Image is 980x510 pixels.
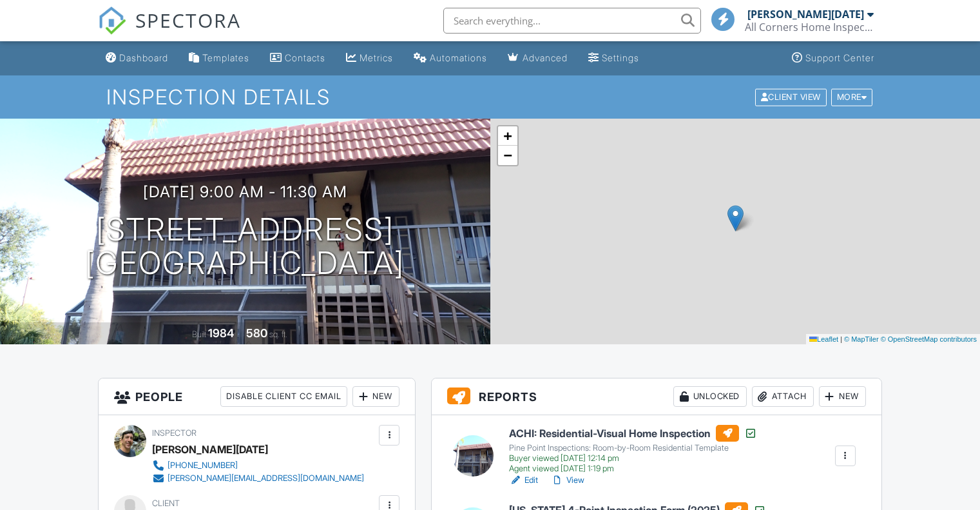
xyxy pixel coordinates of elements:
div: Advanced [523,52,568,63]
a: Support Center [787,46,879,70]
img: Marker [727,205,744,231]
a: Automations (Basic) [408,46,492,70]
div: Pine Point Inspections: Room-by-Room Residential Template [509,443,757,453]
a: [PHONE_NUMBER] [152,459,364,472]
a: Advanced [503,46,573,70]
input: Search everything... [443,8,701,34]
div: 1984 [208,326,234,340]
div: More [831,88,873,106]
a: Metrics [341,46,398,70]
div: Disable Client CC Email [220,386,347,407]
a: Client View [754,92,830,101]
div: Attach [752,386,814,407]
div: Contacts [285,52,325,63]
div: Settings [602,52,639,63]
a: Contacts [265,46,331,70]
div: Dashboard [119,52,168,63]
a: Settings [583,46,644,70]
h6: ACHI: Residential-Visual Home Inspection [509,425,757,442]
span: | [840,335,842,343]
a: View [551,474,584,487]
h1: [STREET_ADDRESS] [GEOGRAPHIC_DATA] [85,213,405,281]
a: Leaflet [809,335,838,343]
a: Dashboard [101,46,173,70]
span: SPECTORA [135,6,241,34]
h3: Reports [432,378,881,415]
a: Templates [184,46,255,70]
span: Built [192,329,206,339]
a: ACHI: Residential-Visual Home Inspection Pine Point Inspections: Room-by-Room Residential Templat... [509,425,757,474]
span: Inspector [152,428,197,438]
div: All Corners Home Inspections [745,21,874,34]
div: Support Center [805,52,874,63]
div: Templates [202,52,249,63]
div: Unlocked [673,386,747,407]
a: [PERSON_NAME][EMAIL_ADDRESS][DOMAIN_NAME] [152,472,364,485]
h3: People [99,378,415,415]
a: © MapTiler [844,335,879,343]
a: Zoom in [498,126,517,146]
div: [PERSON_NAME][DATE] [747,8,864,21]
div: [PERSON_NAME][EMAIL_ADDRESS][DOMAIN_NAME] [168,473,364,484]
div: Buyer viewed [DATE] 12:14 pm [509,453,757,464]
div: New [819,386,866,407]
img: The Best Home Inspection Software - Spectora [98,6,126,35]
span: sq. ft. [269,329,287,339]
div: Automations [430,52,487,63]
span: − [503,147,512,163]
a: Zoom out [498,146,517,165]
div: 580 [246,326,267,340]
div: [PERSON_NAME][DATE] [152,440,268,459]
a: SPECTORA [98,17,241,44]
a: Edit [509,474,538,487]
div: Client View [755,88,827,106]
div: Agent viewed [DATE] 1:19 pm [509,464,757,474]
div: New [352,386,399,407]
h1: Inspection Details [106,86,874,108]
div: [PHONE_NUMBER] [168,460,238,471]
h3: [DATE] 9:00 am - 11:30 am [143,183,347,201]
span: Client [152,498,180,508]
a: © OpenStreetMap contributors [881,335,977,343]
span: + [503,128,512,144]
div: Metrics [360,52,393,63]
